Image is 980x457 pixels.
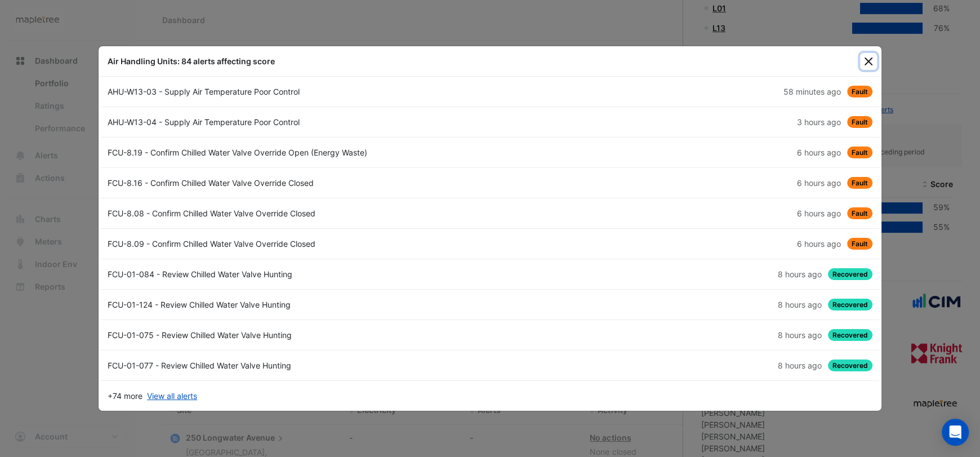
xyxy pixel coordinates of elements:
div: AHU-W13-04 - Supply Air Temperature Poor Control [101,116,490,128]
div: FCU-01-077 - Review Chilled Water Valve Hunting [101,360,490,371]
div: FCU-01-084 - Review Chilled Water Valve Hunting [101,268,490,280]
span: Recovered [828,268,872,280]
a: View all alerts [147,390,197,402]
span: Mon 06-Oct-2025 08:15 CEST [796,239,840,249]
div: FCU-01-124 - Review Chilled Water Valve Hunting [101,299,490,310]
span: Mon 06-Oct-2025 08:15 CEST [796,178,840,188]
div: FCU-01-075 - Review Chilled Water Valve Hunting [101,329,490,341]
div: FCU-8.19 - Confirm Chilled Water Valve Override Open (Energy Waste) [101,147,490,158]
span: +74 more [108,390,142,402]
span: Mon 06-Oct-2025 06:15 CEST [777,330,821,340]
div: FCU-8.16 - Confirm Chilled Water Valve Override Closed [101,177,490,189]
span: Fault [847,238,872,250]
div: FCU-8.08 - Confirm Chilled Water Valve Override Closed [101,207,490,219]
span: Recovered [828,329,872,341]
span: Fault [847,86,872,97]
button: Close [860,53,877,70]
span: Fault [847,207,872,219]
span: Mon 06-Oct-2025 13:45 CEST [783,87,840,96]
div: AHU-W13-03 - Supply Air Temperature Poor Control [101,86,490,97]
span: Fault [847,177,872,189]
b: Air Handling Units: 84 alerts affecting score [108,56,275,66]
span: Recovered [828,360,872,371]
span: Mon 06-Oct-2025 06:15 CEST [777,361,821,370]
div: Open Intercom Messenger [942,419,969,446]
span: Mon 06-Oct-2025 06:15 CEST [777,269,821,279]
span: Mon 06-Oct-2025 09:00 CEST [796,148,840,157]
span: Fault [847,116,872,128]
span: Mon 06-Oct-2025 06:15 CEST [777,300,821,309]
span: Mon 06-Oct-2025 08:15 CEST [796,208,840,218]
span: Fault [847,147,872,158]
div: FCU-8.09 - Confirm Chilled Water Valve Override Closed [101,238,490,250]
span: Mon 06-Oct-2025 11:30 CEST [796,117,840,127]
span: Recovered [828,299,872,310]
